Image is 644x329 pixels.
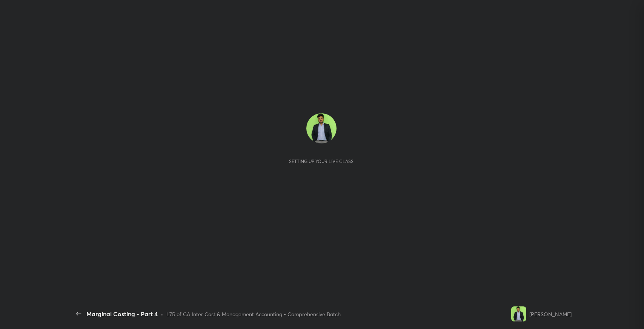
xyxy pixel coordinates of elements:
[161,310,163,318] div: •
[86,309,158,318] div: Marginal Costing - Part 4
[511,306,526,321] img: fcc3dd17a7d24364a6f5f049f7d33ac3.jpg
[529,310,572,318] div: [PERSON_NAME]
[306,113,337,143] img: fcc3dd17a7d24364a6f5f049f7d33ac3.jpg
[166,310,341,318] div: L75 of CA Inter Cost & Management Accounting - Comprehensive Batch
[289,158,354,164] div: Setting up your live class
